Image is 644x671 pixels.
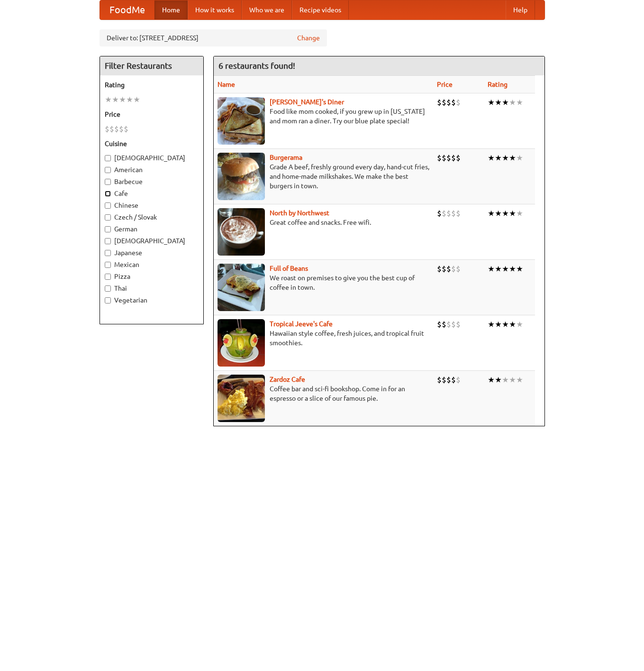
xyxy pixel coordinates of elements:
[105,110,199,119] h5: Price
[133,94,140,105] li: ★
[488,97,495,108] li: ★
[495,375,502,385] li: ★
[451,319,456,330] li: $
[297,33,320,43] a: Change
[154,0,188,19] a: Home
[218,153,265,200] img: burgerama.jpg
[105,212,199,222] label: Czech / Slovak
[442,97,446,108] li: $
[495,208,502,219] li: ★
[509,319,516,330] li: ★
[456,375,461,385] li: $
[451,264,456,274] li: $
[270,209,329,217] a: North by Northwest
[270,265,308,272] b: Full of Beans
[488,208,495,219] li: ★
[451,208,456,219] li: $
[218,61,295,70] ng-pluralize: 6 restaurants found!
[446,375,451,385] li: $
[456,97,461,108] li: $
[446,153,451,163] li: $
[242,0,292,19] a: Who we are
[218,319,265,367] img: jeeves.jpg
[456,264,461,274] li: $
[516,375,523,385] li: ★
[516,319,523,330] li: ★
[105,226,111,232] input: German
[509,264,516,274] li: ★
[446,319,451,330] li: $
[218,329,429,348] p: Hawaiian style coffee, fresh juices, and tropical fruit smoothies.
[495,97,502,108] li: ★
[292,0,349,19] a: Recipe videos
[437,319,442,330] li: $
[509,153,516,163] li: ★
[502,264,509,274] li: ★
[516,97,523,108] li: ★
[509,97,516,108] li: ★
[446,264,451,274] li: $
[105,214,111,221] input: Czech / Slovak
[451,153,456,163] li: $
[509,375,516,385] li: ★
[105,248,199,257] label: Japanese
[105,285,111,292] input: Thai
[105,155,111,161] input: [DEMOGRAPHIC_DATA]
[105,295,199,305] label: Vegetarian
[437,97,442,108] li: $
[105,284,199,293] label: Thai
[502,319,509,330] li: ★
[270,320,333,328] b: Tropical Jeeve's Cafe
[451,375,456,385] li: $
[105,94,112,105] li: ★
[437,264,442,274] li: $
[270,376,305,383] a: Zardoz Cafe
[105,202,111,209] input: Chinese
[119,124,124,134] li: $
[105,236,199,246] label: [DEMOGRAPHIC_DATA]
[100,56,203,75] h4: Filter Restaurants
[105,124,109,134] li: $
[516,208,523,219] li: ★
[109,124,114,134] li: $
[105,272,199,281] label: Pizza
[218,107,429,126] p: Food like mom cooked, if you grew up in [US_STATE] and mom ran a diner. Try our blue plate special!
[442,208,446,219] li: $
[437,375,442,385] li: $
[456,319,461,330] li: $
[451,97,456,108] li: $
[488,264,495,274] li: ★
[270,154,302,161] a: Burgerama
[488,81,508,88] a: Rating
[105,80,199,90] h5: Rating
[442,153,446,163] li: $
[270,98,344,106] a: [PERSON_NAME]'s Diner
[105,262,111,268] input: Mexican
[495,264,502,274] li: ★
[495,319,502,330] li: ★
[442,319,446,330] li: $
[509,208,516,219] li: ★
[218,384,429,403] p: Coffee bar and sci-fi bookshop. Come in for an espresso or a slice of our famous pie.
[218,264,265,311] img: beans.jpg
[456,208,461,219] li: $
[105,153,199,163] label: [DEMOGRAPHIC_DATA]
[119,94,126,105] li: ★
[437,81,453,88] a: Price
[105,274,111,280] input: Pizza
[188,0,242,19] a: How it works
[516,153,523,163] li: ★
[218,81,235,88] a: Name
[502,375,509,385] li: ★
[100,29,327,46] div: Deliver to: [STREET_ADDRESS]
[488,375,495,385] li: ★
[105,139,199,148] h5: Cuisine
[218,97,265,145] img: sallys.jpg
[488,319,495,330] li: ★
[442,375,446,385] li: $
[437,153,442,163] li: $
[105,177,199,186] label: Barbecue
[105,201,199,210] label: Chinese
